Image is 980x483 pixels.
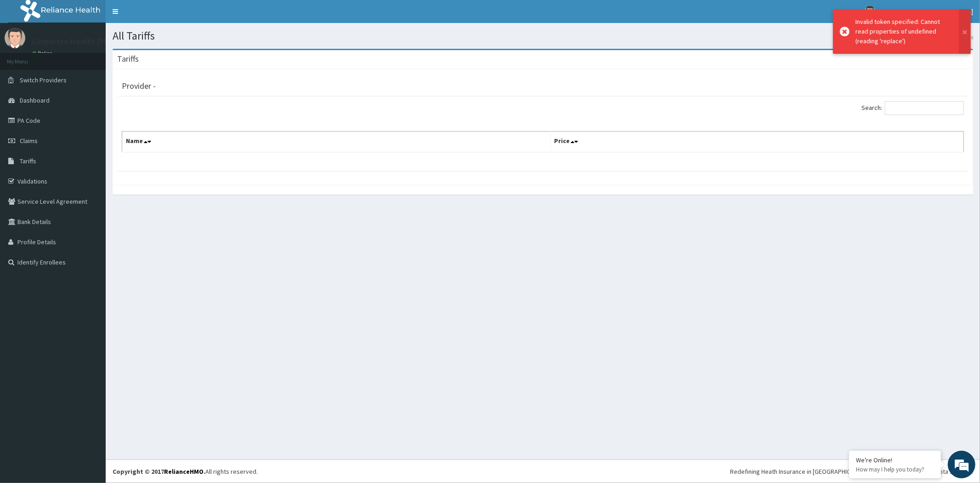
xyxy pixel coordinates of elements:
[122,82,156,90] h3: Provider -
[856,456,934,464] div: We're Online!
[122,132,551,153] th: Name
[861,101,964,115] label: Search:
[20,157,36,165] span: Tariffs
[5,28,25,48] img: User Image
[730,467,973,476] div: Redefining Heath Insurance in [GEOGRAPHIC_DATA] using Telemedicine and Data Science!
[885,101,964,115] input: Search:
[855,17,950,46] div: Invalid token specified: Cannot read properties of undefined (reading 'replace')
[550,132,963,153] th: Price
[117,55,139,63] h3: Tariffs
[106,460,980,483] footer: All rights reserved.
[881,7,973,16] span: Corporate Health [MEDICAL_DATA]
[864,6,876,17] img: User Image
[164,467,204,476] a: RelianceHMO
[32,37,157,46] p: Corporate Health [MEDICAL_DATA]
[20,137,38,145] span: Claims
[20,76,67,84] span: Switch Providers
[32,50,54,57] a: Online
[113,467,205,476] strong: Copyright © 2017 .
[20,96,50,104] span: Dashboard
[113,30,973,42] h1: All Tariffs
[856,466,934,473] p: How may I help you today?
